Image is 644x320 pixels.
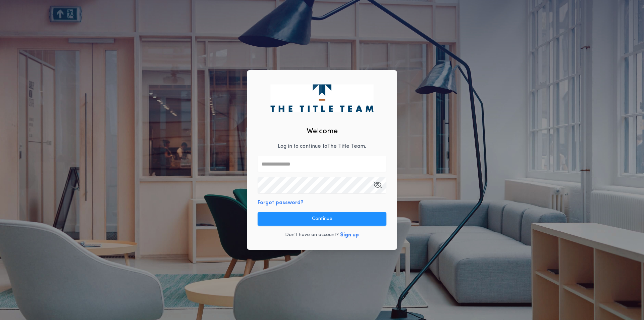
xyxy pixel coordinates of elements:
[270,84,373,112] img: logo
[278,142,366,150] p: Log in to continue to The Title Team .
[373,177,382,193] button: Open Keeper Popup
[285,232,339,238] p: Don't have an account?
[307,126,338,137] h2: Welcome
[258,212,386,226] button: Continue
[258,199,304,207] button: Forgot password?
[258,177,386,193] input: Open Keeper Popup
[340,231,359,239] button: Sign up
